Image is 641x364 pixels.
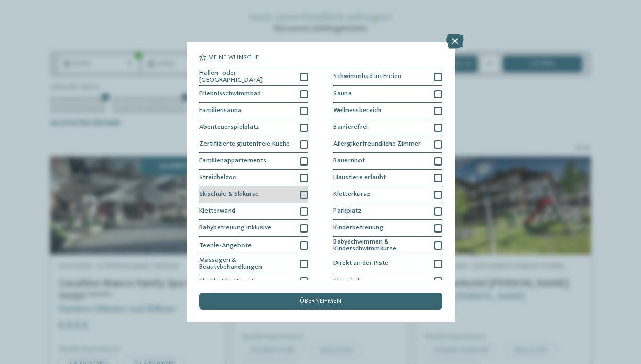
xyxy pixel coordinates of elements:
span: Schwimmbad im Freien [333,73,401,80]
span: Barrierefrei [333,124,368,131]
span: Massagen & Beautybehandlungen [199,257,294,271]
span: Sauna [333,91,352,97]
span: Haustiere erlaubt [333,174,386,181]
span: Ski-Shuttle-Dienst [199,278,254,285]
span: Kinderbetreuung [333,225,384,231]
span: Teenie-Angebote [199,242,252,249]
span: Hallen- oder [GEOGRAPHIC_DATA] [199,70,294,84]
span: Erlebnisschwimmbad [199,91,261,97]
span: Abenteuerspielplatz [199,124,259,131]
span: Streichelzoo [199,174,237,181]
span: Zertifizierte glutenfreie Küche [199,141,290,148]
span: Skiverleih [333,278,362,285]
span: Allergikerfreundliche Zimmer [333,141,421,148]
span: Familienappartements [199,158,266,164]
span: Skischule & Skikurse [199,191,259,198]
span: Familiensauna [199,107,242,114]
span: übernehmen [300,298,341,305]
span: Babyschwimmen & Kinderschwimmkurse [333,239,428,252]
span: Bauernhof [333,158,365,164]
span: Kletterwand [199,208,235,215]
span: Parkplatz [333,208,361,215]
span: Wellnessbereich [333,107,381,114]
span: Kletterkurse [333,191,370,198]
span: Meine Wünsche [208,54,259,61]
span: Babybetreuung inklusive [199,225,271,231]
span: Direkt an der Piste [333,260,388,267]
